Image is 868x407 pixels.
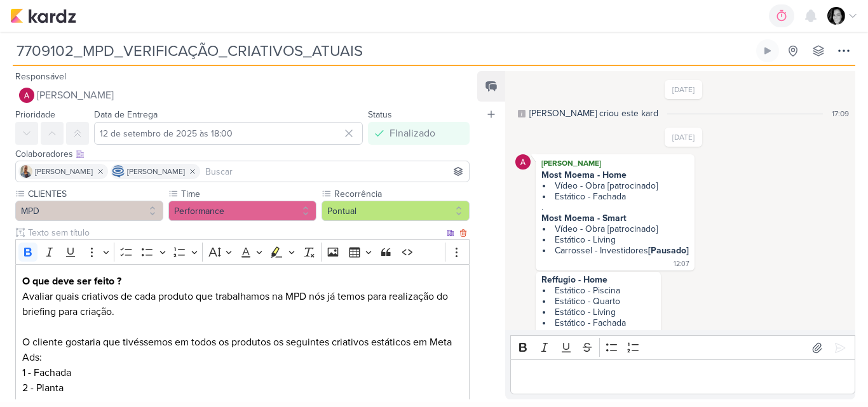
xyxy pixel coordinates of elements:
input: Select a date [94,122,363,145]
li: Vídeo - Obra [patrocinado] [543,180,689,191]
label: Data de Entrega [94,109,158,120]
label: Prioridade [15,109,55,120]
li: Estático - Quarto [543,296,655,307]
div: . [541,328,655,339]
img: Renata Brandão [827,7,845,25]
li: Estático - Living [543,234,689,245]
div: [PERSON_NAME] criou este kard [529,107,658,120]
p: Avaliar quais criativos de cada produto que trabalhamos na MPD nós já temos para realização do br... [22,289,463,319]
strong: [Pausado] [648,245,689,256]
li: Estático - Fachada [543,317,655,328]
div: [PERSON_NAME] [538,157,692,170]
div: Editor toolbar [15,239,470,264]
button: Performance [168,201,316,221]
div: 12:07 [674,259,689,269]
img: kardz.app [10,8,76,23]
button: [PERSON_NAME] [15,84,470,107]
div: Editor editing area: main [510,359,855,394]
li: Carrossel - Investidores [543,245,689,256]
label: Status [368,109,392,120]
label: CLIENTES [27,187,163,201]
img: Iara Santos [20,165,32,178]
div: Ligar relógio [763,46,773,56]
div: Colaboradores [15,147,470,161]
button: FInalizado [368,122,470,145]
div: Editor toolbar [510,335,855,360]
input: Buscar [203,164,466,179]
img: Alessandra Gomes [19,88,34,103]
li: Vídeo - Obra [patrocinado] [543,224,689,234]
strong: Most Moema - Home [541,170,627,180]
div: FInalizado [390,126,435,141]
strong: O que deve ser feito ? [22,275,121,288]
p: O cliente gostaria que tivéssemos em todos os produtos os seguintes criativos estáticos em Meta Ads: [22,335,463,365]
label: Time [180,187,316,201]
strong: Reffugio - Home [541,274,607,285]
img: Alessandra Gomes [515,154,531,170]
li: Estático - Living [543,307,655,317]
input: Kard Sem Título [13,39,754,62]
div: . [541,202,689,213]
img: Caroline Traven De Andrade [112,165,125,178]
label: Recorrência [333,187,470,201]
input: Texto sem título [25,226,444,239]
li: Estático - Fachada [543,191,689,202]
label: Responsável [15,71,66,82]
div: 17:09 [832,108,849,119]
strong: Most Moema - Smart [541,213,627,224]
span: [PERSON_NAME] [35,166,93,177]
button: Pontual [322,201,470,221]
span: [PERSON_NAME] [127,166,185,177]
button: MPD [15,201,163,221]
li: Estático - Piscina [543,285,655,296]
span: [PERSON_NAME] [37,88,114,103]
